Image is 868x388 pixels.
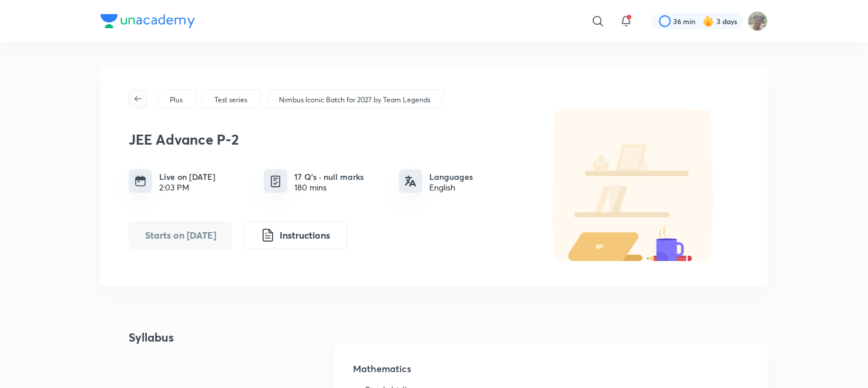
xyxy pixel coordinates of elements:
[429,183,473,192] div: English
[702,15,714,27] img: streak
[528,108,739,261] img: default
[261,228,275,242] img: instruction
[268,174,283,189] img: quiz info
[129,221,232,249] button: Starts on Oct 26
[129,131,522,148] h3: JEE Advance P-2
[159,183,216,192] div: 2:03 PM
[134,175,146,187] img: timing
[213,95,250,105] a: Test series
[405,175,416,187] img: languages
[100,14,195,28] img: Company Logo
[279,95,430,105] p: Nimbus Iconic Batch for 2027 by Team Legends
[429,170,473,183] h6: Languages
[244,221,347,249] button: Instructions
[168,95,185,105] a: Plus
[277,95,433,105] a: Nimbus Iconic Batch for 2027 by Team Legends
[748,11,768,31] img: Shashwat Mathur
[294,183,364,192] div: 180 mins
[294,170,364,183] h6: 17 Q’s · null marks
[214,95,247,105] p: Test series
[170,95,183,105] p: Plus
[353,362,749,385] h5: Mathematics
[159,170,216,183] h6: Live on [DATE]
